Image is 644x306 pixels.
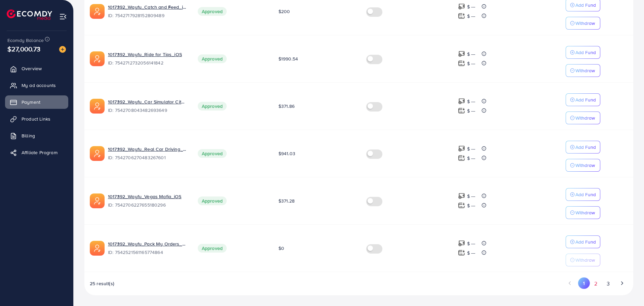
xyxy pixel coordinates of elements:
a: Billing [5,129,68,142]
img: logo [7,9,52,20]
img: top-up amount [458,12,465,19]
a: 1017392_Wayfu_Real Car Driving_iOS [108,146,187,152]
p: $ --- [467,202,476,210]
a: Overview [5,62,68,75]
button: Add Fund [566,141,600,154]
a: My ad accounts [5,79,68,92]
img: top-up amount [458,60,465,67]
span: Billing [22,132,35,139]
p: $ --- [467,107,476,115]
img: top-up amount [458,98,465,105]
button: Add Fund [566,235,600,248]
img: top-up amount [458,192,465,200]
span: ID: 7542706270483267601 [108,154,187,161]
p: $ --- [467,154,476,162]
span: Approved [198,149,227,158]
button: Go to page 2 [590,277,602,290]
p: Add Fund [575,143,596,151]
p: Withdraw [575,209,595,217]
span: Approved [198,244,227,253]
p: Add Fund [575,96,596,104]
span: 25 result(s) [90,280,114,287]
span: Approved [198,7,227,16]
div: <span class='underline'>1017392_Wayfu_Real Car Driving_iOS</span></br>7542706270483267601 [108,146,187,161]
img: top-up amount [458,155,465,162]
img: ic-ads-acc.e4c84228.svg [90,51,105,66]
img: menu [59,13,67,20]
p: Add Fund [575,1,596,9]
a: Affiliate Program [5,146,68,159]
button: Withdraw [566,64,600,77]
button: Go to page 1 [578,277,590,289]
div: <span class='underline'>1017392_Wayfu_Ride for Tips_iOS</span></br>7542712732056141842 [108,51,187,67]
button: Withdraw [566,206,600,219]
span: Payment [22,99,40,105]
span: ID: 7542717928152809489 [108,12,187,19]
span: $1990.54 [278,55,298,62]
span: ID: 7542708043482693649 [108,107,187,114]
span: Ecomdy Balance [7,37,44,44]
span: Approved [198,102,227,111]
span: Product Links [22,116,50,122]
div: <span class='underline'>1017392_Wayfu_Catch and Feed_iOS</span></br>7542717928152809489 [108,4,187,19]
a: 1017392_Wayfu_Catch and Feed_iOS [108,4,187,10]
p: $ --- [467,59,476,68]
img: ic-ads-acc.e4c84228.svg [90,99,105,114]
button: Go to page 3 [602,277,614,290]
span: Approved [198,54,227,63]
img: top-up amount [458,145,465,152]
a: 1017392_Wayfu_Car Simulator City Race Master_iOS [108,98,187,105]
p: $ --- [467,239,476,248]
img: image [59,46,66,53]
span: Affiliate Program [22,149,58,156]
a: Product Links [5,112,68,126]
span: ID: 7542712732056141842 [108,59,187,66]
img: top-up amount [458,202,465,209]
p: $ --- [467,3,476,11]
p: $ --- [467,145,476,153]
p: Withdraw [575,114,595,122]
span: $941.03 [278,150,295,157]
p: $ --- [467,192,476,200]
img: ic-ads-acc.e4c84228.svg [90,241,105,256]
div: <span class='underline'>1017392_Wayfu_Pack My Orders_AND</span></br>7542521561165774864 [108,241,187,256]
p: Withdraw [575,256,595,264]
button: Add Fund [566,93,600,106]
p: Add Fund [575,238,596,246]
ul: Pagination [564,277,628,290]
p: Withdraw [575,161,595,169]
span: Overview [22,65,42,72]
button: Add Fund [566,46,600,59]
span: $0 [278,245,284,252]
span: Approved [198,196,227,205]
p: $ --- [467,97,476,105]
p: Add Fund [575,48,596,56]
span: ID: 7542521561165774864 [108,249,187,256]
a: Payment [5,95,68,109]
img: ic-ads-acc.e4c84228.svg [90,193,105,208]
img: top-up amount [458,50,465,57]
a: 1017392_Wayfu_Vegas Mafia_iOS [108,193,187,200]
img: ic-ads-acc.e4c84228.svg [90,146,105,161]
img: top-up amount [458,240,465,247]
img: top-up amount [458,107,465,114]
iframe: Chat [615,276,639,301]
span: $200 [278,8,290,15]
p: $ --- [467,249,476,257]
span: ID: 7542706227655180296 [108,202,187,208]
p: Withdraw [575,67,595,75]
p: $ --- [467,12,476,20]
span: My ad accounts [22,82,56,89]
p: Add Fund [575,190,596,199]
div: <span class='underline'>1017392_Wayfu_Car Simulator City Race Master_iOS</span></br>7542708043482... [108,98,187,114]
button: Withdraw [566,254,600,266]
button: Withdraw [566,112,600,124]
a: 1017392_Wayfu_Ride for Tips_iOS [108,51,187,58]
p: $ --- [467,50,476,58]
span: $371.86 [278,103,295,110]
a: 1017392_Wayfu_Pack My Orders_AND [108,241,187,247]
div: <span class='underline'>1017392_Wayfu_Vegas Mafia_iOS</span></br>7542706227655180296 [108,193,187,209]
img: top-up amount [458,3,465,10]
button: Add Fund [566,188,600,201]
